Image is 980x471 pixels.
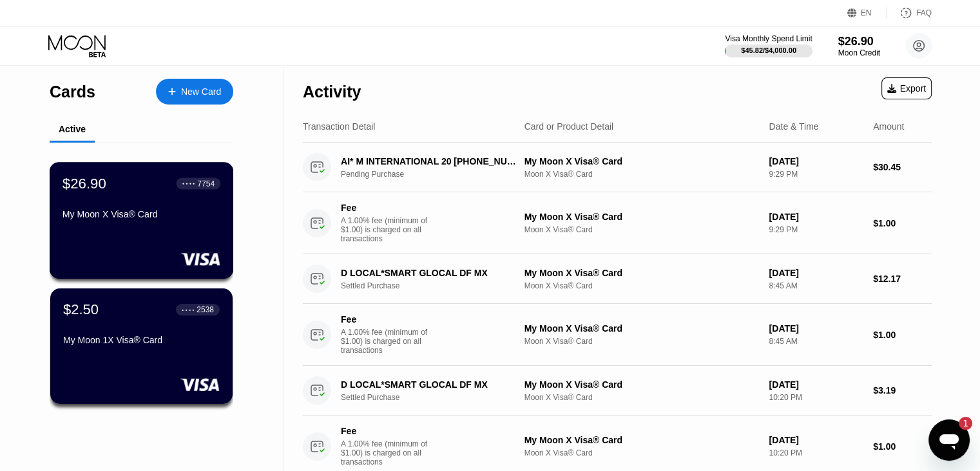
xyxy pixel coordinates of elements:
[303,143,932,192] div: AI* M INTERNATIONAL 20 [PHONE_NUMBER] USPending PurchaseMy Moon X Visa® CardMoon X Visa® Card[DAT...
[838,48,880,57] div: Moon Credit
[303,83,361,101] div: Activity
[62,209,220,219] div: My Moon X Visa® Card
[881,77,932,99] div: Export
[769,448,863,457] div: 10:20 PM
[928,419,970,461] iframe: Knapp för att öppna meddelandefönstret
[197,179,215,188] div: 7754
[62,175,106,192] div: $26.90
[769,212,863,222] div: [DATE]
[873,330,932,340] div: $1.00
[916,8,932,17] div: FAQ
[341,328,437,355] div: A 1.00% fee (minimum of $1.00) is charged on all transactions
[63,301,99,318] div: $2.50
[63,335,220,345] div: My Moon 1X Visa® Card
[741,46,796,54] div: $45.82 / $4,000.00
[182,181,195,185] div: ● ● ● ●
[303,254,932,304] div: D LOCAL*SMART GLOCAL DF MXSettled PurchaseMy Moon X Visa® CardMoon X Visa® Card[DATE]8:45 AM$12.17
[769,435,863,445] div: [DATE]
[156,79,233,105] div: New Card
[524,337,759,346] div: Moon X Visa® Card
[524,323,759,334] div: My Moon X Visa® Card
[873,385,932,396] div: $3.19
[181,86,221,97] div: New Card
[769,393,863,402] div: 10:20 PM
[769,337,863,346] div: 8:45 AM
[769,121,818,132] div: Date & Time
[838,35,880,57] div: $26.90Moon Credit
[524,170,759,179] div: Moon X Visa® Card
[182,308,195,312] div: ● ● ● ●
[341,203,431,213] div: Fee
[769,156,863,166] div: [DATE]
[524,393,759,402] div: Moon X Visa® Card
[341,379,517,390] div: D LOCAL*SMART GLOCAL DF MX
[861,8,872,17] div: EN
[303,121,375,132] div: Transaction Detail
[725,34,812,57] div: Visa Monthly Spend Limit$45.82/$4,000.00
[873,441,932,452] div: $1.00
[725,34,812,43] div: Visa Monthly Spend Limit
[769,268,863,278] div: [DATE]
[303,304,932,366] div: FeeA 1.00% fee (minimum of $1.00) is charged on all transactionsMy Moon X Visa® CardMoon X Visa® ...
[341,170,531,179] div: Pending Purchase
[197,305,214,314] div: 2538
[524,225,759,234] div: Moon X Visa® Card
[769,281,863,290] div: 8:45 AM
[341,314,431,325] div: Fee
[341,426,431,436] div: Fee
[341,393,531,402] div: Settled Purchase
[524,212,759,222] div: My Moon X Visa® Card
[524,435,759,445] div: My Moon X Visa® Card
[847,6,887,19] div: EN
[769,379,863,390] div: [DATE]
[946,417,972,430] iframe: Antal olästa meddelanden
[303,366,932,416] div: D LOCAL*SMART GLOCAL DF MXSettled PurchaseMy Moon X Visa® CardMoon X Visa® Card[DATE]10:20 PM$3.19
[524,121,614,132] div: Card or Product Detail
[303,192,932,254] div: FeeA 1.00% fee (minimum of $1.00) is charged on all transactionsMy Moon X Visa® CardMoon X Visa® ...
[873,218,932,228] div: $1.00
[769,225,863,234] div: 9:29 PM
[524,281,759,290] div: Moon X Visa® Card
[341,156,517,166] div: AI* M INTERNATIONAL 20 [PHONE_NUMBER] US
[873,162,932,172] div: $30.45
[524,156,759,166] div: My Moon X Visa® Card
[341,281,531,290] div: Settled Purchase
[887,6,932,19] div: FAQ
[524,379,759,390] div: My Moon X Visa® Card
[524,448,759,457] div: Moon X Visa® Card
[769,323,863,334] div: [DATE]
[50,163,233,278] div: $26.90● ● ● ●7754My Moon X Visa® Card
[873,121,904,132] div: Amount
[838,35,880,48] div: $26.90
[341,439,437,466] div: A 1.00% fee (minimum of $1.00) is charged on all transactions
[59,124,86,134] div: Active
[50,288,233,404] div: $2.50● ● ● ●2538My Moon 1X Visa® Card
[887,83,926,94] div: Export
[341,268,517,278] div: D LOCAL*SMART GLOCAL DF MX
[769,170,863,179] div: 9:29 PM
[524,268,759,278] div: My Moon X Visa® Card
[873,274,932,284] div: $12.17
[50,83,95,101] div: Cards
[341,216,437,243] div: A 1.00% fee (minimum of $1.00) is charged on all transactions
